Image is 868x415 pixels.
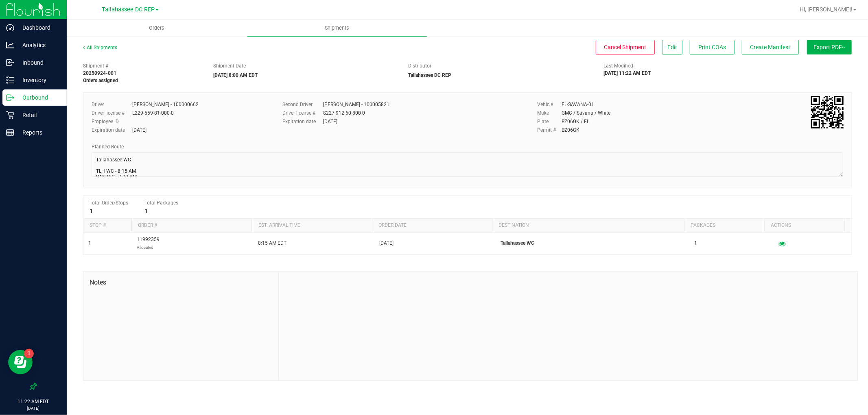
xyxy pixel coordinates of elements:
[684,219,764,232] th: Packages
[379,239,394,247] span: [DATE]
[102,6,155,13] span: Tallahassee DC REP
[83,45,117,50] a: All Shipments
[409,62,432,70] label: Distributor
[24,349,34,359] iframe: Resource center unread badge
[83,70,116,76] strong: 20250924-001
[6,76,14,84] inline-svg: Inventory
[90,208,93,214] strong: 1
[6,24,14,32] inline-svg: Dashboard
[562,126,579,134] div: BZ06GK
[537,126,562,134] label: Permit #
[144,208,148,214] strong: 1
[537,101,562,108] label: Vehicle
[83,219,131,232] th: Stop #
[14,128,63,137] p: Reports
[501,239,685,247] p: Tallahassee WC
[282,101,323,108] label: Second Driver
[603,62,633,70] label: Last Modified
[14,40,63,50] p: Analytics
[14,93,63,102] p: Outbound
[138,24,176,32] span: Orders
[258,239,286,247] span: 8:15 AM EDT
[282,109,323,117] label: Driver license #
[83,62,201,70] span: Shipment #
[323,101,389,108] div: [PERSON_NAME] - 100005821
[800,6,853,13] span: Hi, [PERSON_NAME]!
[6,111,14,119] inline-svg: Retail
[6,93,14,102] inline-svg: Outbound
[14,23,63,33] p: Dashboard
[604,44,647,50] span: Cancel Shipment
[603,70,651,76] strong: [DATE] 11:22 AM EDT
[132,126,146,134] div: [DATE]
[282,118,323,125] label: Expiration date
[92,126,132,134] label: Expiration date
[695,239,697,247] span: 1
[750,44,791,50] span: Create Manifest
[409,72,452,78] strong: Tallahassee DC REP
[698,44,726,50] span: Print COAs
[690,40,735,54] button: Print COAs
[90,200,128,206] span: Total Order/Stops
[14,58,63,67] p: Inbound
[4,405,63,411] p: [DATE]
[29,382,37,391] label: Pin the sidebar to full width on large screens
[213,72,258,78] strong: [DATE] 8:00 AM EDT
[807,40,852,54] button: Export PDF
[67,20,247,37] a: Orders
[131,219,251,232] th: Order #
[323,118,337,125] div: [DATE]
[596,40,655,54] button: Cancel Shipment
[372,219,492,232] th: Order date
[537,118,562,125] label: Plate
[742,40,799,54] button: Create Manifest
[8,350,33,374] iframe: Resource center
[764,219,844,232] th: Actions
[811,96,844,128] qrcode: 20250924-001
[813,44,845,50] span: Export PDF
[213,62,246,70] label: Shipment Date
[492,219,684,232] th: Destination
[667,44,677,50] span: Edit
[562,101,594,108] div: FL-SAVANA-01
[137,236,160,251] span: 11992359
[132,101,199,108] div: [PERSON_NAME] - 100000662
[562,109,610,117] div: GMC / Savana / White
[90,278,272,287] span: Notes
[83,78,118,83] strong: Orders assigned
[6,41,14,49] inline-svg: Analytics
[88,239,91,247] span: 1
[92,109,132,117] label: Driver license #
[137,243,160,251] p: Allocated
[4,398,63,405] p: 11:22 AM EDT
[323,109,365,117] div: S227 912 60 800 0
[92,118,132,125] label: Employee ID
[14,75,63,85] p: Inventory
[6,128,14,137] inline-svg: Reports
[92,101,132,108] label: Driver
[314,24,361,32] span: Shipments
[811,96,844,128] img: Scan me!
[132,109,174,117] div: L229-559-81-000-0
[662,40,682,54] button: Edit
[14,110,63,120] p: Retail
[247,20,427,37] a: Shipments
[6,59,14,67] inline-svg: Inbound
[562,118,589,125] div: BZ06GK / FL
[92,144,124,150] span: Planned Route
[537,109,562,117] label: Make
[251,219,372,232] th: Est. arrival time
[144,200,178,206] span: Total Packages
